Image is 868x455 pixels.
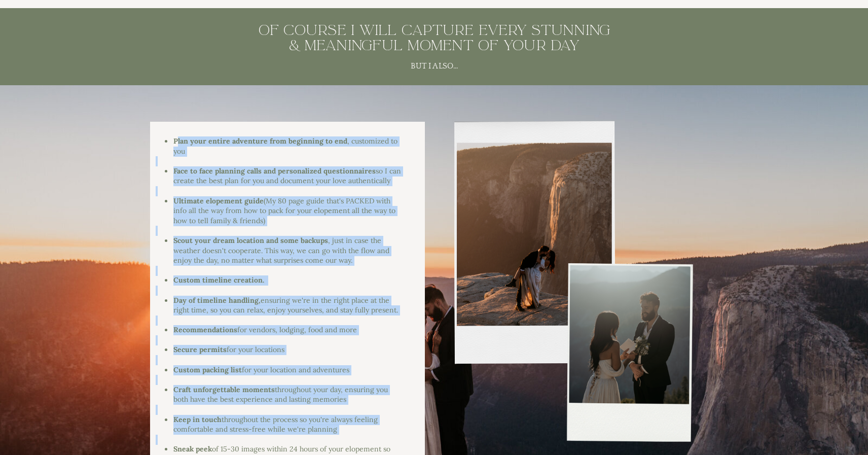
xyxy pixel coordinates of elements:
b: Day of timeline handling, [173,296,261,305]
li: throughout your day, ensuring you both have the best experience and lasting memories [173,385,402,405]
li: for your location and adventures [173,365,402,375]
li: throughout the process so you're always feeling comfortable and stress-free while we're planning [173,415,402,435]
h2: of course I will capture every stunning & meaningful moment of your day [253,23,616,55]
li: (My 80 page guide that's PACKED with info all the way from how to pack for your elopement all the... [173,196,402,226]
b: Sneak peek [173,444,212,453]
li: so I can create the best plan for you and document your love authentically [173,166,402,186]
b: Keep in touch [173,415,222,424]
li: for vendors, lodging, food and more [173,325,402,335]
h3: but i also... [403,60,466,71]
b: Recommendations [173,325,237,334]
b: Craft unforgettable moments [173,385,275,394]
li: ensuring we're in the right place at the right time, so you can relax, enjoy yourselves, and stay... [173,296,402,316]
li: , customized to you [173,136,402,156]
li: , just in case the weather doesn't cooperate. This way, we can go with the flow and enjoy the day... [173,236,402,266]
b: Custom packing list [173,365,242,374]
b: Custom timeline creation. [173,275,264,285]
b: Ultimate elopement guide [173,196,264,205]
b: Plan your entire adventure from beginning to end [173,136,347,146]
b: Scout your dream location and some backups [173,236,328,245]
li: for your locations [173,345,402,355]
b: Secure permits [173,345,227,354]
b: Face to face planning calls and personalized questionnaires [173,166,376,176]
